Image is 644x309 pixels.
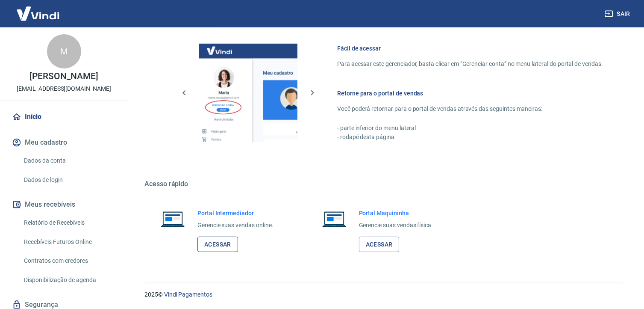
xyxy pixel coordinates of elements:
a: Contratos com credores [21,252,118,270]
a: Disponibilização de agenda [21,271,118,289]
a: Início [10,107,118,126]
h6: Fácil de acessar [337,44,603,53]
a: Acessar [197,237,238,253]
h6: Portal Maquininha [359,209,433,217]
a: Recebíveis Futuros Online [21,233,118,251]
p: Você poderá retornar para o portal de vendas através das seguintes maneiras: [337,104,603,113]
p: 2025 © [144,290,623,299]
button: Sair [603,6,634,22]
img: Imagem de um notebook aberto [316,209,352,229]
img: Vindi [10,0,66,27]
h6: Retorne para o portal de vendas [337,89,603,98]
a: Dados de login [21,171,118,189]
h6: Portal Intermediador [197,209,273,217]
p: [EMAIL_ADDRESS][DOMAIN_NAME] [17,84,111,93]
p: Gerencie suas vendas online. [197,221,273,230]
p: Para acessar este gerenciador, basta clicar em “Gerenciar conta” no menu lateral do portal de ven... [337,59,603,68]
button: Meus recebíveis [10,195,118,214]
p: - rodapé desta página [337,133,603,142]
h5: Acesso rápido [144,180,623,188]
a: Dados da conta [21,152,118,169]
a: Acessar [359,237,400,253]
img: Imagem de um notebook aberto [155,209,191,229]
img: Imagem da dashboard mostrando o botão de gerenciar conta na sidebar no lado esquerdo [199,44,297,142]
a: Relatório de Recebíveis [21,214,118,232]
p: - parte inferior do menu lateral [337,124,603,133]
button: Meu cadastro [10,133,118,152]
p: Gerencie suas vendas física. [359,221,433,230]
a: Vindi Pagamentos [164,291,212,298]
div: M [47,34,81,68]
p: [PERSON_NAME] [29,72,98,81]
